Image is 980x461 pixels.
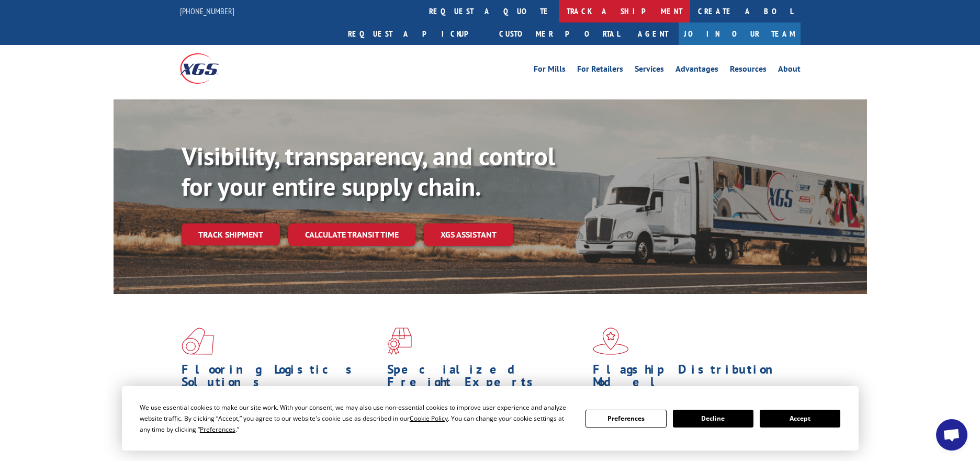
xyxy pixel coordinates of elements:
button: Preferences [585,410,666,428]
span: Preferences [200,425,235,434]
a: Learn More > [387,441,517,453]
div: We use essential cookies to make our site work. With your consent, we may also use non-essential ... [140,402,573,435]
a: About [778,65,801,76]
a: Open chat [936,419,967,451]
a: Resources [730,65,767,76]
h1: Flagship Distribution Model [593,363,791,393]
a: Customer Portal [491,23,627,45]
img: xgs-icon-focused-on-flooring-red [387,328,412,355]
button: Decline [673,410,753,428]
h1: Flooring Logistics Solutions [182,363,379,393]
a: Services [635,65,664,76]
button: Accept [760,410,840,428]
h1: Specialized Freight Experts [387,363,585,393]
a: Agent [627,23,679,45]
a: For Mills [534,65,566,76]
img: xgs-icon-flagship-distribution-model-red [593,328,629,355]
a: Advantages [675,65,718,76]
a: For Retailers [577,65,623,76]
b: Visibility, transparency, and control for your entire supply chain. [182,140,555,203]
span: Cookie Policy [410,414,448,423]
a: XGS ASSISTANT [424,223,513,246]
a: Join Our Team [679,23,801,45]
a: Track shipment [182,223,280,245]
a: Request a pickup [340,23,491,45]
div: Cookie Consent Prompt [122,386,859,451]
a: Learn More > [182,441,312,453]
img: xgs-icon-total-supply-chain-intelligence-red [182,328,214,355]
a: [PHONE_NUMBER] [180,6,234,16]
a: Calculate transit time [288,223,415,246]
